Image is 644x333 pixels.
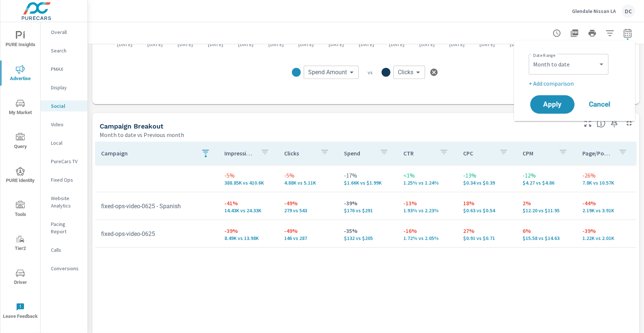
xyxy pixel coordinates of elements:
[284,235,332,241] p: 146 vs 287
[284,226,332,235] p: -49%
[523,226,571,235] p: 6%
[41,82,87,93] div: Display
[523,207,571,213] p: $12.20 vs $11.95
[284,199,332,207] p: -49%
[3,133,38,151] span: Query
[225,207,273,213] p: 14,430 vs 24,332
[463,171,511,180] p: -13%
[225,171,273,180] p: -5%
[51,84,82,91] p: Display
[323,41,349,48] p: [DATE]
[572,8,616,14] p: Glendale Nissan LA
[3,303,38,321] span: Leave Feedback
[582,180,630,186] p: 7,797 vs 10,571
[51,158,82,165] p: PureCars TV
[414,41,440,48] p: [DATE]
[203,41,228,48] p: [DATE]
[463,199,511,207] p: 18%
[585,101,614,108] span: Cancel
[620,26,635,41] button: Select Date Range
[463,235,511,241] p: $0.91 vs $0.71
[403,235,451,241] p: 1.72% vs 2.05%
[95,224,219,243] td: fixed-ops-video-0625
[344,207,392,213] p: $176 vs $291
[403,171,451,180] p: <1%
[51,121,82,128] p: Video
[41,27,87,38] div: Overall
[444,41,470,48] p: [DATE]
[3,235,38,253] span: Tier2
[3,99,38,117] span: My Market
[225,235,273,241] p: 8,493 vs 13,977
[0,22,40,328] div: nav menu
[41,137,87,148] div: Local
[284,207,332,213] p: 279 vs 543
[403,150,434,157] p: CTR
[284,150,314,157] p: Clicks
[344,226,392,235] p: -35%
[51,139,82,147] p: Local
[41,219,87,237] div: Pacing Report
[463,207,511,213] p: $0.63 vs $0.54
[529,79,623,88] p: + Add comparison
[41,100,87,111] div: Social
[304,66,359,79] div: Spend Amount
[225,199,273,207] p: -41%
[403,180,451,186] p: 1.25% vs 1.24%
[609,117,620,129] span: Save this to your personalized report
[41,193,87,211] div: Website Analytics
[523,235,571,241] p: $15.58 vs $14.63
[101,150,195,157] p: Campaign
[3,167,38,185] span: PURE Identity
[623,117,635,129] button: Minimize Widget
[41,156,87,167] div: PureCars TV
[308,69,347,76] span: Spend Amount
[582,226,630,235] p: -39%
[463,180,511,186] p: $0.34 vs $0.39
[403,207,451,213] p: 1.93% vs 2.23%
[51,65,82,73] p: PMAX
[398,69,413,76] span: Clicks
[41,174,87,185] div: Fixed Ops
[95,197,219,216] td: fixed-ops-video-0625 - Spanish
[112,41,138,48] p: [DATE]
[225,150,255,157] p: Impressions
[582,117,594,129] button: Make Fullscreen
[578,95,622,114] button: Cancel
[344,150,374,157] p: Spend
[585,26,600,41] button: Print Report
[41,63,87,75] div: PMAX
[51,176,82,183] p: Fixed Ops
[403,199,451,207] p: -13%
[51,220,82,235] p: Pacing Report
[463,150,493,157] p: CPC
[51,246,82,254] p: Calls
[51,195,82,209] p: Website Analytics
[622,4,635,18] div: DC
[51,47,82,54] p: Search
[403,226,451,235] p: -16%
[233,41,259,48] p: [DATE]
[3,201,38,219] span: Tools
[582,235,630,241] p: 1.22K vs 2.01K
[3,31,38,49] span: PURE Insights
[344,199,392,207] p: -39%
[344,171,392,180] p: -17%
[582,171,630,180] p: -26%
[567,26,582,41] button: "Export Report to PDF"
[603,26,617,41] button: Apply Filters
[3,269,38,287] span: Driver
[538,101,567,108] span: Apply
[384,41,410,48] p: [DATE]
[582,150,613,157] p: Page/Post Action
[582,199,630,207] p: -44%
[523,150,553,157] p: CPM
[100,130,184,139] p: Month to date vs Previous month
[359,69,382,76] p: vs
[463,226,511,235] p: 27%
[51,265,82,272] p: Conversions
[41,45,87,56] div: Search
[263,41,289,48] p: [DATE]
[172,41,198,48] p: [DATE]
[354,41,379,48] p: [DATE]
